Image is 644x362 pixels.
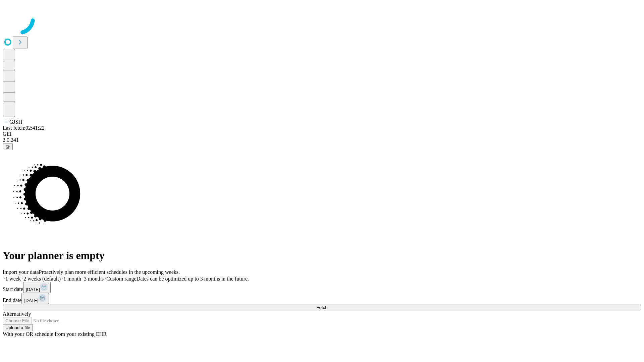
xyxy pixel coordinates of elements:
[5,144,10,149] span: @
[23,282,51,293] button: [DATE]
[3,137,641,143] div: 2.0.241
[137,276,249,282] span: Dates can be optimized up to 3 months in the future.
[84,276,104,282] span: 3 months
[39,269,180,275] span: Proactively plan more efficient schedules in the upcoming weeks.
[9,119,22,125] span: GJSH
[3,131,641,137] div: GEI
[63,276,81,282] span: 1 month
[3,311,31,317] span: Alternatively
[3,269,39,275] span: Import your data
[3,324,33,331] button: Upload a file
[5,276,21,282] span: 1 week
[3,304,641,311] button: Fetch
[24,298,38,303] span: [DATE]
[3,282,641,293] div: Start date
[3,125,45,131] span: Last fetch: 02:41:22
[3,249,641,262] h1: Your planner is empty
[26,287,40,292] span: [DATE]
[3,293,641,304] div: End date
[316,305,327,310] span: Fetch
[3,331,107,337] span: With your OR schedule from your existing EHR
[3,143,13,150] button: @
[106,276,136,282] span: Custom range
[21,293,49,304] button: [DATE]
[23,276,61,282] span: 2 weeks (default)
